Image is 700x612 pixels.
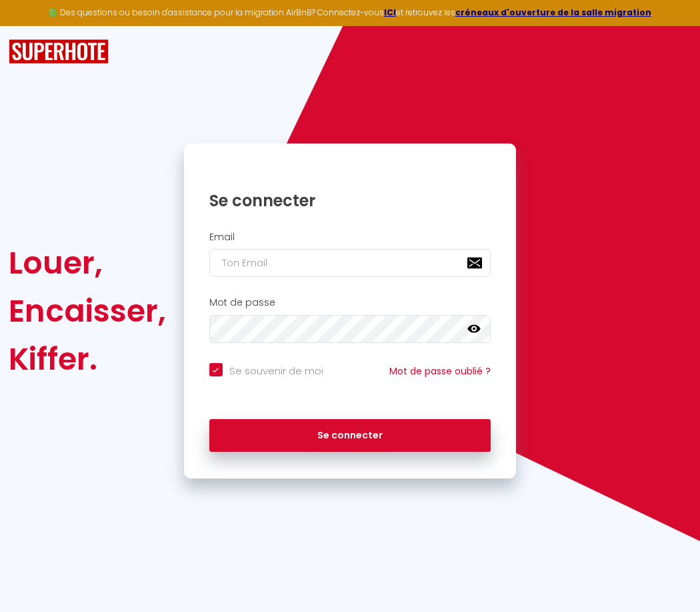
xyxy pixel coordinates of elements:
h2: Mot de passe [209,297,491,308]
a: Mot de passe oublié ? [389,364,491,378]
input: Ton Email [209,249,491,277]
div: Encaisser, [9,287,166,335]
a: ICI [384,7,396,18]
div: Louer, [9,239,166,287]
h1: Se connecter [209,190,491,211]
div: Kiffer. [9,335,166,383]
button: Se connecter [209,419,491,452]
img: SuperHote logo [9,39,109,64]
h2: Email [209,232,491,243]
a: créneaux d'ouverture de la salle migration [455,7,651,18]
